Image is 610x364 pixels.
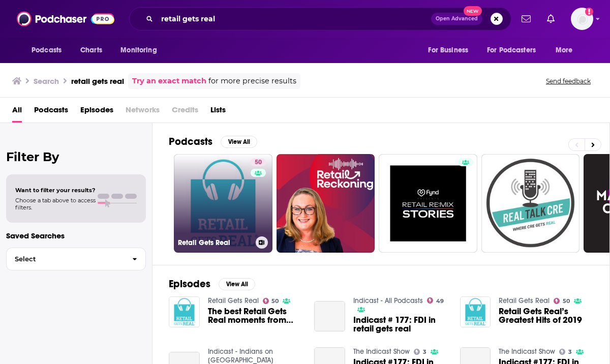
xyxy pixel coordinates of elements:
[499,347,555,356] a: The Indicast Show
[436,16,478,21] span: Open Advanced
[34,102,68,123] a: Podcasts
[208,307,302,324] a: The best Retail Gets Real moments from 2021
[132,75,206,87] a: Try an exact match
[129,7,511,31] div: Search podcasts, credits, & more...
[157,11,431,27] input: Search podcasts, credits, & more...
[113,41,170,60] button: open menu
[15,197,96,211] span: Choose a tab above to access filters.
[460,296,491,327] img: Retail Gets Real’s Greatest Hits of 2019
[487,43,536,57] span: For Podcasters
[431,13,482,25] button: Open AdvancedNew
[208,75,296,87] span: for more precise results
[499,307,593,324] a: Retail Gets Real’s Greatest Hits of 2019
[34,76,59,86] h3: Search
[169,278,255,290] a: EpisodesView All
[464,6,482,16] span: New
[353,347,410,356] a: The Indicast Show
[517,10,535,27] a: Show notifications dropdown
[80,102,113,123] a: Episodes
[12,102,22,123] a: All
[17,9,114,28] img: Podchaser - Follow, Share and Rate Podcasts
[585,8,593,16] svg: Add a profile image
[255,158,262,168] span: 50
[80,43,102,57] span: Charts
[571,8,593,30] button: Show profile menu
[499,296,550,305] a: Retail Gets Real
[436,299,444,304] span: 49
[210,102,226,123] a: Lists
[15,187,96,194] span: Want to filter your results?
[543,10,559,27] a: Show notifications dropdown
[314,301,345,332] a: Indicast # 177: FDI in retail gets real
[174,154,272,253] a: 50Retail Gets Real
[568,350,572,354] span: 3
[427,297,444,304] a: 49
[563,299,570,304] span: 50
[556,43,573,57] span: More
[169,135,257,148] a: PodcastsView All
[548,41,586,60] button: open menu
[423,350,426,354] span: 3
[169,278,210,290] h2: Episodes
[271,299,279,304] span: 50
[353,296,423,305] a: Indicast - All Podcasts
[169,296,200,327] img: The best Retail Gets Real moments from 2021
[421,41,481,60] button: open menu
[208,296,259,305] a: Retail Gets Real
[221,136,257,148] button: View All
[120,43,157,57] span: Monitoring
[263,298,279,304] a: 50
[32,43,62,57] span: Podcasts
[7,256,124,262] span: Select
[428,43,468,57] span: For Business
[126,102,160,123] span: Networks
[71,76,124,86] h3: retail gets real
[251,158,266,166] a: 50
[554,298,570,304] a: 50
[353,316,448,333] a: Indicast # 177: FDI in retail gets real
[219,278,255,290] button: View All
[571,8,593,30] span: Logged in as HWrepandcomms
[559,349,572,355] a: 3
[414,349,426,355] a: 3
[74,41,108,60] a: Charts
[480,41,551,60] button: open menu
[6,248,146,270] button: Select
[571,8,593,30] img: User Profile
[169,135,212,148] h2: Podcasts
[6,149,146,164] h2: Filter By
[172,102,198,123] span: Credits
[543,77,594,85] button: Send feedback
[24,41,75,60] button: open menu
[178,238,252,247] h3: Retail Gets Real
[6,231,146,240] p: Saved Searches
